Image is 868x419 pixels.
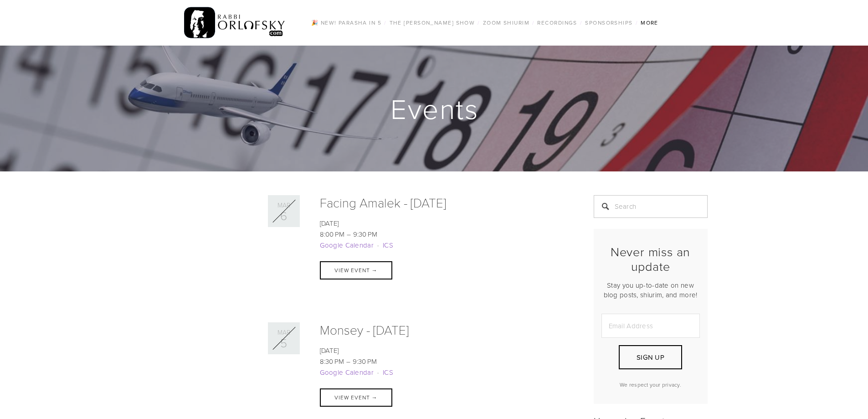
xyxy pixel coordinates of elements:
[383,367,393,377] a: ICS
[320,367,374,377] a: Google Calendar
[534,17,580,29] a: Recordings
[320,357,344,366] time: 8:30 PM
[480,17,532,29] a: Zoom Shiurim
[637,352,664,362] span: Sign Up
[353,357,377,366] time: 9:30 PM
[594,195,708,218] input: Search
[353,229,378,239] time: 9:30 PM
[384,19,386,26] span: /
[601,314,700,338] input: Email Address
[320,346,339,355] time: [DATE]
[271,202,297,208] div: Mar
[320,229,345,239] time: 8:00 PM
[271,337,297,349] div: 5
[601,280,700,300] p: Stay you up-to-date on new blog posts, shiurim, and more!
[161,94,709,123] h1: Events
[184,5,286,41] img: RabbiOrlofsky.com
[387,17,478,29] a: The [PERSON_NAME] Show
[601,381,700,388] p: We respect your privacy.
[320,321,409,338] a: Monsey - [DATE]
[532,19,534,26] span: /
[320,194,446,211] a: Facing Amalek - [DATE]
[636,19,638,26] span: /
[582,17,635,29] a: Sponsorships
[383,240,393,250] a: ICS
[478,19,480,26] span: /
[271,210,297,222] div: 6
[320,218,339,228] time: [DATE]
[601,244,700,274] h2: Never miss an update
[320,261,392,279] a: View Event →
[308,17,384,29] a: 🎉 NEW! Parasha in 5
[619,345,682,369] button: Sign Up
[320,388,392,407] a: View Event →
[271,329,297,336] div: Mar
[580,19,582,26] span: /
[320,240,374,250] a: Google Calendar
[638,17,661,29] a: More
